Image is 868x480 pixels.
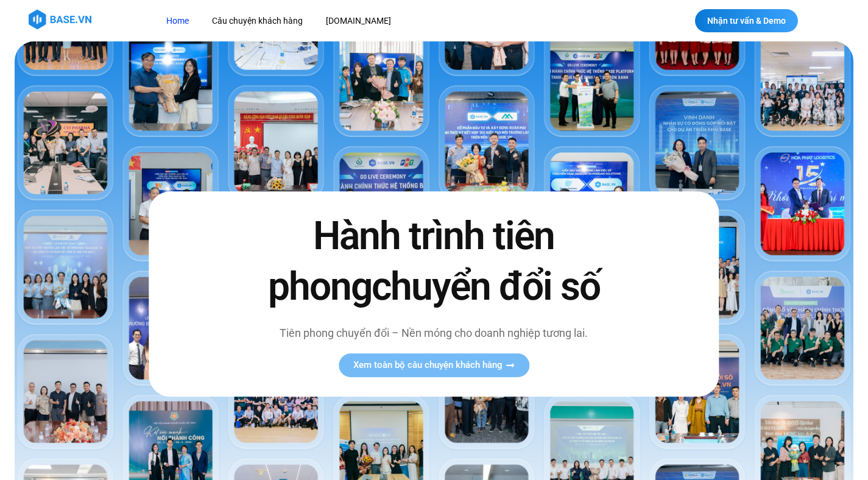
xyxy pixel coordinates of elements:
[157,10,198,32] a: Home
[317,10,400,32] a: [DOMAIN_NAME]
[203,10,312,32] a: Câu chuyện khách hàng
[242,325,625,341] p: Tiên phong chuyển đổi – Nền móng cho doanh nghiệp tương lai.
[339,353,529,377] a: Xem toàn bộ câu chuyện khách hàng
[242,211,625,312] h2: Hành trình tiên phong
[372,264,600,310] span: chuyển đổi số
[707,16,786,25] span: Nhận tư vấn & Demo
[157,10,619,32] nav: Menu
[353,361,503,370] span: Xem toàn bộ câu chuyện khách hàng
[695,9,798,32] a: Nhận tư vấn & Demo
